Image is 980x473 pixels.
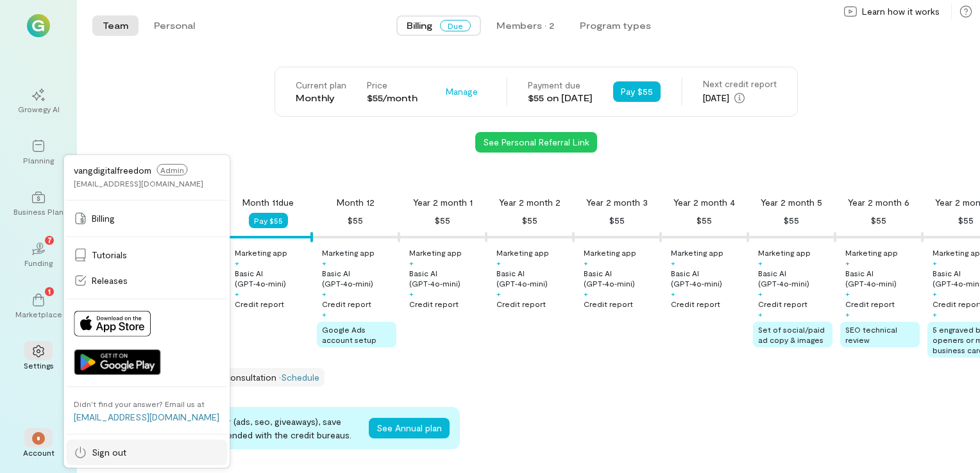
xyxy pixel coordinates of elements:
div: + [409,258,414,268]
a: Growegy AI [15,78,62,124]
div: Year 2 month 1 [413,196,473,209]
a: Releases [66,268,227,294]
div: Credit report [584,299,633,309]
div: Marketing app [235,247,287,258]
div: Credit report [322,299,371,309]
button: Pay $55 [613,81,661,102]
div: Payment due [528,79,593,92]
a: Business Plan [15,181,62,227]
a: Planning [15,129,62,176]
div: [DATE] [703,90,777,106]
div: Credit report [496,299,546,309]
div: + [671,258,675,268]
div: + [409,288,414,299]
div: Plan benefits [92,173,975,186]
a: Marketplace [15,283,62,329]
a: Sign out [66,440,227,465]
div: + [671,288,675,299]
div: Members · 2 [496,19,554,32]
div: $55 [348,213,363,228]
button: BillingDue [396,15,481,36]
div: Basic AI (GPT‑4o‑mini) [584,268,658,288]
span: Admin [156,164,187,176]
div: Didn’t find your answer? Email us at [74,399,205,409]
span: 1 [48,285,51,297]
a: Tutorials [66,242,227,268]
span: Billing [92,212,115,225]
div: Growegy AI [18,104,60,114]
div: $55 [522,213,537,228]
div: + [235,288,239,299]
span: Manage [446,85,478,98]
div: + [933,309,937,319]
div: + [496,288,501,299]
div: $55 [871,213,886,228]
div: Year 2 month 4 [673,196,735,209]
img: Get it on Google Play [74,349,160,375]
div: $55 [958,213,974,228]
div: Basic AI (GPT‑4o‑mini) [235,268,309,288]
div: Marketplace [15,309,62,319]
a: Schedule [281,372,319,383]
div: Year 2 month 2 [499,196,561,209]
button: Program types [570,15,661,36]
div: + [845,309,850,319]
a: Funding [15,232,62,278]
div: + [322,288,326,299]
div: Basic AI (GPT‑4o‑mini) [322,268,396,288]
div: $55 [697,213,712,228]
span: Billing [407,19,432,32]
div: + [845,258,850,268]
div: Credit report [758,299,807,309]
span: Set of social/paid ad copy & images [758,325,825,344]
div: Marketing app [671,247,723,258]
div: Price [367,79,418,92]
div: [EMAIL_ADDRESS][DOMAIN_NAME] [74,178,203,188]
button: See Annual plan [369,418,450,438]
span: Tutorials [92,249,127,261]
div: Year 2 month 5 [761,196,822,209]
div: Current plan [296,79,346,92]
div: + [322,309,326,319]
div: + [584,258,588,268]
span: Due [440,20,471,31]
div: + [584,288,588,299]
div: Marketing app [409,247,462,258]
div: Basic AI (GPT‑4o‑mini) [758,268,832,288]
span: Releases [92,274,128,287]
a: Settings [15,335,62,381]
a: Billing [66,206,227,231]
div: Credit report [409,299,459,309]
div: + [758,258,763,268]
div: Next credit report [703,78,777,90]
div: + [933,258,937,268]
button: Team [92,15,139,36]
button: Members · 2 [486,15,564,36]
div: Marketing app [496,247,549,258]
span: Learn how it works [862,5,940,18]
div: Business Plan [13,206,63,217]
img: Download on App Store [74,311,151,336]
div: Basic AI (GPT‑4o‑mini) [496,268,571,288]
div: + [322,258,326,268]
div: Settings [24,360,54,370]
div: Marketing app [322,247,375,258]
div: Credit report [235,299,284,309]
div: + [758,288,763,299]
span: Sign out [92,446,126,459]
span: SEO technical review [845,325,897,344]
div: Marketing app [584,247,636,258]
div: $55 on [DATE] [528,92,593,104]
div: *Account [15,422,62,468]
div: Marketing app [845,247,898,258]
div: $55/month [367,92,418,104]
button: See Personal Referral Link [475,132,597,153]
div: Account [23,447,55,458]
div: Month 12 [337,196,375,209]
div: + [235,258,239,268]
span: Google Ads account setup [322,325,376,344]
div: Basic AI (GPT‑4o‑mini) [409,268,484,288]
div: Month 11 due [242,196,294,209]
div: Planning [23,155,54,165]
div: $55 [784,213,799,228]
